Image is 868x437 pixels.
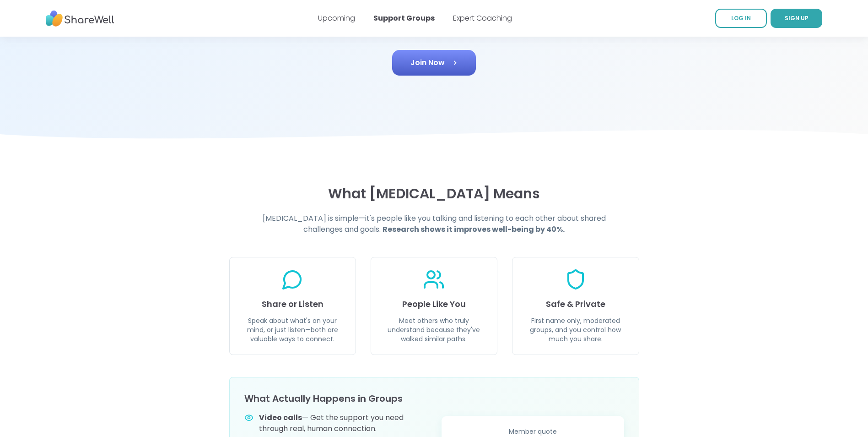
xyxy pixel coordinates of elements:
p: First name only, moderated groups, and you control how much you share. [523,316,627,344]
p: Speak about what's on your mind, or just listen—both are valuable ways to connect. [241,316,345,344]
div: Member quote [453,427,613,436]
h3: People Like You [382,298,486,311]
p: Meet others who truly understand because they've walked similar paths. [382,316,486,344]
a: Join Now [392,50,476,76]
img: ShareWell Nav Logo [46,6,114,31]
div: — Get the support you need through real, human connection. [259,412,427,434]
a: Upcoming [318,13,355,23]
a: Expert Coaching [453,13,512,23]
h3: What Actually Happens in Groups [244,392,427,405]
a: SIGN UP [771,9,822,28]
strong: Research shows it improves well-being by 40%. [383,224,565,235]
h3: What [MEDICAL_DATA] Means [229,186,639,202]
strong: Video calls [259,412,302,423]
span: LOG IN [731,14,751,22]
span: SIGN UP [785,14,809,22]
span: Join Now [410,57,458,68]
a: LOG IN [715,9,767,28]
a: Support Groups [373,13,435,23]
h3: Share or Listen [241,298,345,311]
h4: [MEDICAL_DATA] is simple—it's people like you talking and listening to each other about shared ch... [259,213,610,235]
h3: Safe & Private [523,298,627,311]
